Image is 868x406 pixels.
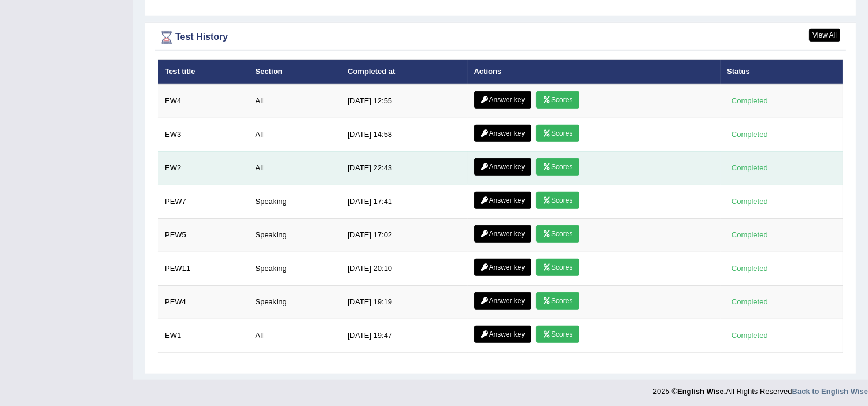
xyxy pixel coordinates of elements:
th: Status [721,60,843,84]
td: EW1 [158,319,249,352]
td: [DATE] 17:41 [341,185,467,218]
th: Completed at [341,60,467,84]
a: Answer key [474,91,531,109]
td: PEW4 [158,285,249,319]
a: Scores [536,192,579,209]
td: Speaking [249,285,342,319]
td: [DATE] 12:55 [341,84,467,118]
a: Scores [536,326,579,343]
td: All [249,118,342,151]
td: All [249,319,342,352]
div: Completed [727,162,772,174]
th: Section [249,60,342,84]
td: [DATE] 17:02 [341,218,467,252]
td: EW3 [158,118,249,151]
a: Answer key [474,259,531,276]
a: Answer key [474,158,531,176]
div: Completed [727,196,772,208]
a: Answer key [474,192,531,209]
td: [DATE] 19:47 [341,319,467,352]
div: Completed [727,229,772,241]
td: EW2 [158,151,249,185]
a: Scores [536,292,579,310]
div: Completed [727,263,772,275]
a: Answer key [474,225,531,243]
strong: English Wise. [677,387,726,396]
td: PEW7 [158,185,249,218]
div: 2025 © All Rights Reserved [653,380,868,397]
a: Back to English Wise [792,387,868,396]
a: Scores [536,91,579,109]
a: Answer key [474,125,531,142]
a: Scores [536,259,579,276]
td: All [249,84,342,118]
td: PEW5 [158,218,249,252]
a: Scores [536,125,579,142]
div: Test History [158,29,843,46]
th: Test title [158,60,249,84]
td: Speaking [249,252,342,285]
td: Speaking [249,218,342,252]
a: Answer key [474,326,531,343]
div: Completed [727,129,772,141]
div: Completed [727,296,772,308]
a: Scores [536,225,579,243]
td: EW4 [158,84,249,118]
a: Scores [536,158,579,176]
a: Answer key [474,292,531,310]
td: All [249,151,342,185]
td: [DATE] 22:43 [341,151,467,185]
div: Completed [727,95,772,107]
td: Speaking [249,185,342,218]
td: PEW11 [158,252,249,285]
th: Actions [468,60,721,84]
td: [DATE] 19:19 [341,285,467,319]
a: View All [809,29,840,42]
div: Completed [727,330,772,342]
td: [DATE] 20:10 [341,252,467,285]
td: [DATE] 14:58 [341,118,467,151]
